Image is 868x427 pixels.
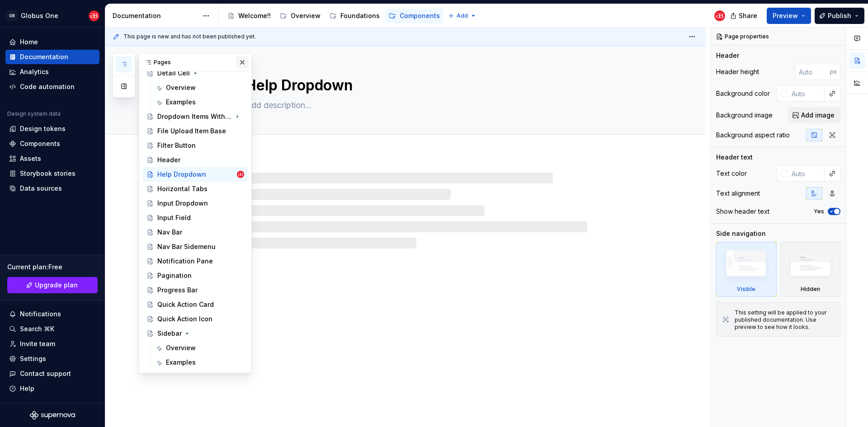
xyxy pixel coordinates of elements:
[814,208,824,215] label: Yes
[291,11,321,20] div: Overview
[716,153,753,162] div: Header text
[143,370,248,384] a: Slider
[139,53,251,71] div: Pages
[5,122,99,136] a: Design tokens
[5,65,99,79] a: Analytics
[445,9,479,22] button: Add
[716,189,760,198] div: Text alignment
[716,89,770,98] div: Background color
[143,225,248,239] a: Nav Bar
[20,384,34,393] div: Help
[20,52,68,61] div: Documentation
[5,366,99,381] button: Contact support
[716,169,747,178] div: Text color
[830,68,837,75] p: px
[157,300,214,309] div: Quick Action Card
[737,286,755,293] div: Visible
[238,11,271,20] div: Welcome!!
[7,110,61,117] div: Design system data
[166,358,196,367] div: Examples
[20,369,71,378] div: Contact support
[801,286,820,293] div: Hidden
[151,355,248,370] a: Examples
[157,141,196,150] div: Filter Button
[143,153,248,167] a: Header
[20,124,66,133] div: Design tokens
[113,11,198,20] div: Documentation
[340,11,380,20] div: Foundations
[20,184,62,193] div: Data sources
[143,312,248,326] a: Quick Action Icon
[89,10,99,21] img: Globus Bank UX Team
[5,166,99,181] a: Storybook stories
[157,271,192,280] div: Pagination
[166,83,196,92] div: Overview
[20,310,61,319] div: Notifications
[20,169,75,178] div: Storybook stories
[143,109,248,124] a: Dropdown Items With Shortcut
[143,196,248,211] a: Input Dropdown
[224,9,274,23] a: Welcome!!
[21,11,58,20] div: Globus One
[151,341,248,355] a: Overview
[157,199,208,208] div: Input Dropdown
[143,66,248,80] a: Detail Cell
[385,9,443,23] a: Components
[5,337,99,351] a: Invite team
[773,11,798,20] span: Preview
[30,411,75,420] svg: Supernova Logo
[157,170,206,179] div: Help Dropdown
[244,75,585,96] textarea: Help Dropdown
[20,67,49,76] div: Analytics
[157,112,232,121] div: Dropdown Items With Shortcut
[457,12,468,19] span: Add
[5,181,99,196] a: Data sources
[788,85,825,102] input: Auto
[143,239,248,254] a: Nav Bar Sidemenu
[801,111,835,120] span: Add image
[157,314,212,324] div: Quick Action Icon
[35,281,78,290] span: Upgrade plan
[716,67,759,76] div: Header height
[5,35,99,49] a: Home
[400,11,440,20] div: Components
[143,138,248,153] a: Filter Button
[157,127,226,136] div: File Upload Item Base
[735,309,835,331] div: This setting will be applied to your published documentation. Use preview to see how it looks.
[5,50,99,64] a: Documentation
[157,184,208,193] div: Horizontal Tabs
[767,8,811,24] button: Preview
[20,339,55,348] div: Invite team
[716,207,769,216] div: Show header text
[143,211,248,225] a: Input Field
[157,242,216,251] div: Nav Bar Sidemenu
[5,136,99,151] a: Components
[143,297,248,312] a: Quick Action Card
[143,124,248,138] a: File Upload Item Base
[2,6,103,25] button: GBGlobus OneGlobus Bank UX Team
[20,139,60,148] div: Components
[151,80,248,95] a: Overview
[5,322,99,336] button: Search ⌘K
[716,229,766,238] div: Side navigation
[716,242,777,297] div: Visible
[151,95,248,109] a: Examples
[143,167,248,182] a: Help DropdownGlobus Bank UX Team
[166,343,196,352] div: Overview
[20,82,75,91] div: Code automation
[143,254,248,268] a: Notification Pane
[20,354,46,363] div: Settings
[7,277,98,293] button: Upgrade plan
[157,329,182,338] div: Sidebar
[157,286,198,295] div: Progress Bar
[157,257,213,266] div: Notification Pane
[828,11,851,20] span: Publish
[714,10,725,21] img: Globus Bank UX Team
[726,8,763,24] button: Share
[143,268,248,283] a: Pagination
[157,213,191,222] div: Input Field
[143,326,248,341] a: Sidebar
[326,9,383,23] a: Foundations
[815,8,864,24] button: Publish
